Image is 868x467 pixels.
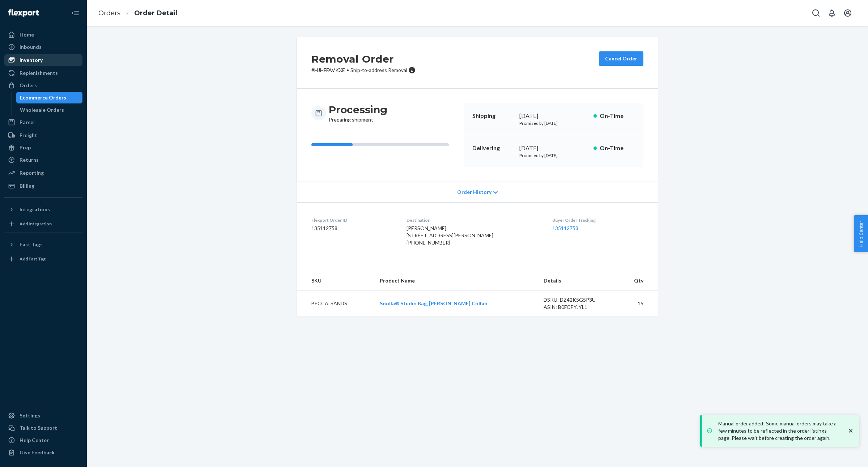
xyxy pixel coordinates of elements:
div: Fast Tags [20,241,43,248]
a: Home [4,29,82,41]
a: Freight [4,130,82,141]
div: Replenishments [20,69,58,77]
p: Promised by [DATE] [519,120,588,126]
p: # HJHFFAVKXE [311,67,416,74]
p: On-Time [600,112,635,120]
div: Add Integration [20,221,52,227]
h2: Removal Order [311,51,416,67]
a: Soolla® Studio Bag, [PERSON_NAME] Collab [380,300,487,306]
span: [PERSON_NAME] [STREET_ADDRESS][PERSON_NAME] [407,225,493,238]
p: On-Time [600,144,635,152]
a: Orders [4,80,82,91]
div: Prep [20,144,31,151]
div: Give Feedback [20,449,55,456]
div: Inventory [20,56,43,64]
div: Freight [20,132,37,139]
a: Inventory [4,54,82,66]
h3: Processing [329,103,387,116]
button: Open notifications [825,6,839,20]
img: Flexport logo [8,9,39,17]
div: Inbounds [20,43,42,51]
button: Help Center [854,215,868,252]
div: ASIN: B0FCPYJYL1 [544,303,612,311]
dt: Buyer Order Tracking [552,217,643,223]
div: Integrations [20,206,50,213]
div: DSKU: DZ42K5G5P3U [544,296,612,303]
button: Give Feedback [4,447,82,458]
div: Talk to Support [20,424,57,432]
button: Open Search Box [809,6,823,20]
a: 135112758 [552,225,578,231]
a: Orders [98,9,120,17]
p: Manual order added! Some manual orders may take a few minutes to be reflected in the order listin... [718,420,840,442]
svg: close toast [847,427,854,434]
div: Add Fast Tag [20,256,46,262]
a: Replenishments [4,67,82,79]
a: Help Center [4,434,82,446]
span: Ship-to-address Removal [350,67,407,73]
div: [DATE] [519,112,588,120]
div: Parcel [20,119,35,126]
div: Settings [20,412,40,419]
div: Help Center [20,437,49,444]
div: [DATE] [519,144,588,152]
div: Orders [20,82,37,89]
a: Reporting [4,167,82,179]
div: [PHONE_NUMBER] [407,239,541,246]
span: Order History [457,188,492,196]
dt: Flexport Order ID [311,217,395,223]
a: Returns [4,154,82,166]
dd: 135112758 [311,225,395,232]
dt: Destination [407,217,541,223]
th: Qty [617,271,658,290]
a: Prep [4,142,82,153]
ol: breadcrumbs [93,3,183,24]
div: Reporting [20,169,44,177]
div: Preparing shipment [329,103,387,123]
a: Billing [4,180,82,192]
a: Ecommerce Orders [16,92,83,103]
a: Wholesale Orders [16,104,83,116]
td: BECCA_SANDS [297,290,374,317]
a: Talk to Support [4,422,82,434]
td: 15 [617,290,658,317]
button: Close Navigation [68,6,82,20]
button: Open account menu [841,6,855,20]
div: Wholesale Orders [20,106,64,114]
button: Integrations [4,204,82,215]
a: Add Fast Tag [4,253,82,265]
a: Add Integration [4,218,82,230]
a: Parcel [4,116,82,128]
th: Details [538,271,617,290]
p: Shipping [472,112,514,120]
a: Settings [4,410,82,421]
span: • [346,67,349,73]
button: Fast Tags [4,239,82,250]
p: Promised by [DATE] [519,152,588,158]
a: Order Detail [134,9,177,17]
p: Delivering [472,144,514,152]
button: Cancel Order [599,51,643,66]
th: Product Name [374,271,537,290]
div: Returns [20,156,39,164]
th: SKU [297,271,374,290]
div: Ecommerce Orders [20,94,66,101]
a: Inbounds [4,41,82,53]
div: Billing [20,182,34,190]
div: Home [20,31,34,38]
